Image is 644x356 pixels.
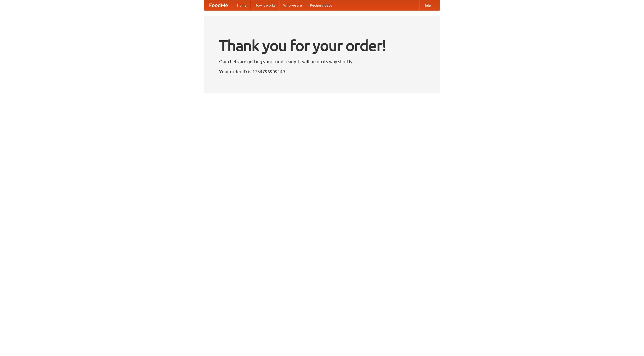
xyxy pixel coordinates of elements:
a: Home [233,0,251,10]
a: Who we are [279,0,306,10]
a: How it works [251,0,279,10]
a: Recipe videos [306,0,336,10]
a: FoodMe [204,0,233,10]
h1: Thank you for your order! [219,33,425,58]
a: Help [419,0,435,10]
p: Your order ID is 1754796909149. [219,68,425,75]
p: Our chefs are getting your food ready. It will be on its way shortly. [219,58,425,65]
